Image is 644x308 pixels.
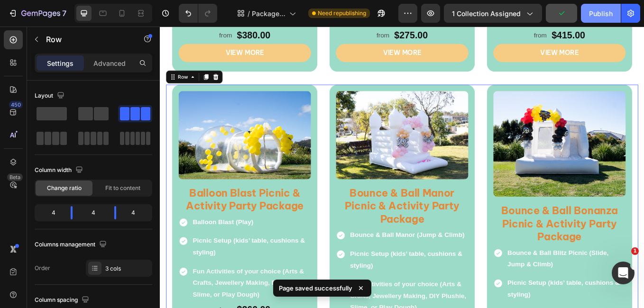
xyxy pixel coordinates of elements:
p: Row [46,34,127,45]
div: $415.00 [459,2,500,18]
div: Column spacing [35,294,91,307]
div: view more [447,26,492,36]
span: Picnic Setup (kids’ table, cushions & styling) [223,263,355,285]
div: 450 [9,101,23,109]
div: Column width [35,164,85,177]
div: 4 [80,206,107,219]
div: 4 [37,206,63,219]
span: Bounce & Ball Manor (Jump & Climb) [223,241,358,249]
p: Advanced [93,58,126,68]
div: Beta [7,173,23,181]
div: Publish [589,9,613,18]
span: Need republishing [318,9,366,18]
p: 7 [62,8,66,19]
h2: Balloon Blast Picnic & Activity Party Package [22,187,177,220]
span: / [248,9,250,18]
div: Columns management [35,238,109,251]
h2: Bounce & Ball Manor Picnic & Activity Party Package [207,187,362,236]
iframe: Intercom live chat [612,262,635,284]
div: Order [35,264,50,272]
div: Row [19,55,35,63]
span: 1 [631,247,639,255]
p: Page saved successfully [279,283,352,293]
p: Settings [47,58,74,68]
div: Undo/Redo [179,4,217,23]
span: Change ratio [47,184,82,192]
button: 1 collection assigned [444,4,542,23]
span: Balloon Blast (Play) [38,226,110,234]
span: Picnic Setup (kids’ table, cushions & styling) [38,247,170,269]
button: Publish [581,4,621,23]
button: 7 [4,4,71,23]
iframe: Design area [160,27,644,308]
div: 4 [124,206,150,219]
a: Balloon Blast Picnic & Activity Party Package [22,76,177,180]
a: Bounce & Ball Blitz Picnic & Activity Party Package [392,76,547,200]
a: Bounce & Ball Manor Picnic & Activity Party Package [207,76,362,180]
span: 1 collection assigned [452,9,521,18]
span: Package Collection [252,9,285,18]
h2: Bounce & Ball Bonanza Picnic & Activity Party Package [392,208,547,256]
span: Fit to content [105,184,140,192]
div: Layout [35,90,66,102]
div: 3 cols [105,264,150,273]
button: view more [392,20,547,42]
span: Bounce & Ball Blitz Picnic (Slide, Jump & Climb) [408,262,527,283]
